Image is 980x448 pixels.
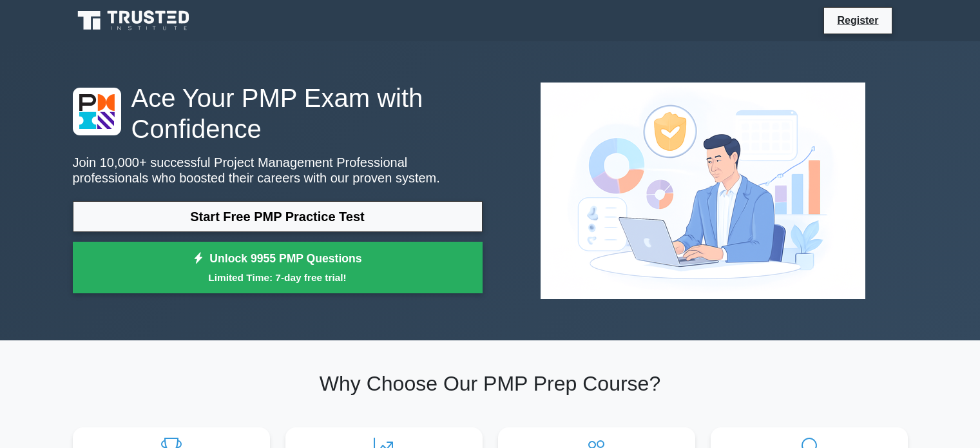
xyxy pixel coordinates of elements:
[73,201,483,232] a: Start Free PMP Practice Test
[73,155,483,186] p: Join 10,000+ successful Project Management Professional professionals who boosted their careers w...
[73,242,483,293] a: Unlock 9955 PMP QuestionsLimited Time: 7-day free trial!
[829,12,886,28] a: Register
[89,270,466,285] small: Limited Time: 7-day free trial!
[73,371,908,396] h2: Why Choose Our PMP Prep Course?
[530,72,876,309] img: Project Management Professional Preview
[73,83,483,144] h1: Ace Your PMP Exam with Confidence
